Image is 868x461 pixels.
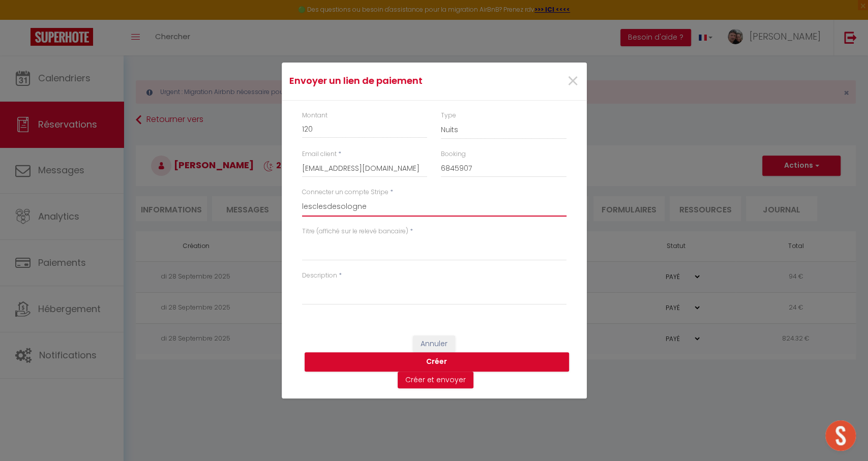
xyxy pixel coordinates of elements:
label: Type [441,111,456,120]
h4: Envoyer un lien de paiement [289,74,478,88]
label: Booking [441,149,466,159]
button: Créer et envoyer [398,372,473,389]
button: Close [566,71,579,93]
label: Montant [302,111,327,120]
label: Titre (affiché sur le relevé bancaire) [302,227,408,236]
button: Annuler [413,335,455,353]
span: × [566,66,579,97]
div: Ouvrir le chat [825,420,856,451]
button: Créer [305,352,569,372]
label: Email client [302,149,337,159]
label: Description [302,271,337,281]
label: Connecter un compte Stripe [302,188,388,197]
